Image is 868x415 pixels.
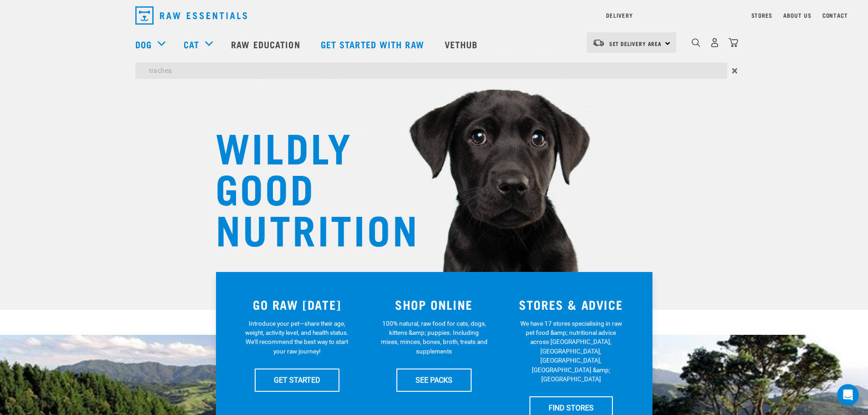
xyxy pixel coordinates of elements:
h1: WILDLY GOOD NUTRITION [216,125,398,248]
p: 100% natural, raw food for cats, dogs, kittens &amp; puppies. Including mixes, minces, bones, bro... [380,319,488,356]
a: Dog [135,37,152,51]
span: Set Delivery Area [609,42,662,45]
img: van-moving.png [592,39,605,47]
a: Vethub [436,26,489,62]
span: × [732,62,738,79]
img: Raw Essentials Logo [135,6,247,25]
a: About Us [783,14,811,17]
nav: dropdown navigation [128,3,740,28]
a: Stores [751,14,773,17]
img: home-icon@2x.png [729,38,738,47]
h3: SHOP ONLINE [371,297,497,312]
iframe: Intercom live chat [837,384,859,406]
a: Cat [184,37,199,51]
img: home-icon-1@2x.png [692,38,700,47]
input: Search... [135,62,727,79]
h3: STORES & ADVICE [508,297,634,312]
a: Get started with Raw [312,26,436,62]
a: Contact [822,14,848,17]
a: SEE PACKS [396,369,472,391]
a: Delivery [606,14,632,17]
a: GET STARTED [255,369,339,391]
p: Introduce your pet—share their age, weight, activity level, and health status. We'll recommend th... [243,319,350,356]
a: Raw Education [222,26,311,62]
img: user.png [710,38,719,47]
h3: GO RAW [DATE] [234,297,360,312]
p: We have 17 stores specialising in raw pet food &amp; nutritional advice across [GEOGRAPHIC_DATA],... [518,319,625,384]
